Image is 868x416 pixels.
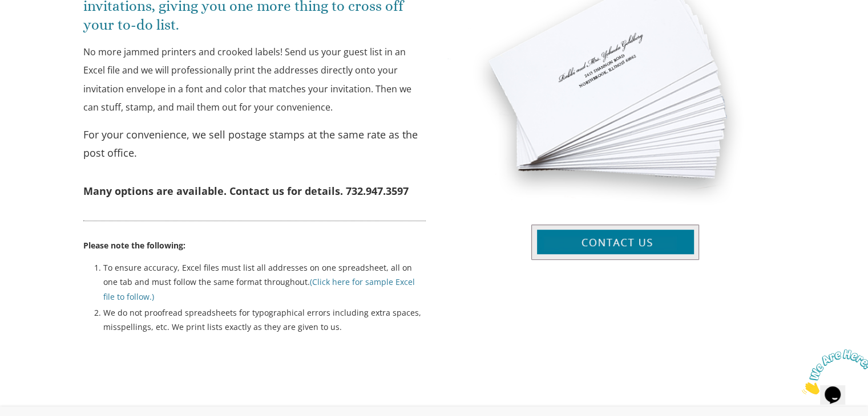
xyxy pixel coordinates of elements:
p: For your convenience, we sell postage stamps at the same rate as the post office. [83,125,426,162]
li: We do not proofread spreadsheets for typographical errors including extra spaces, misspellings, e... [103,305,426,336]
iframe: chat widget [797,345,868,399]
p: No more jammed printers and crooked labels! Send us your guest list in an Excel file and we will ... [83,43,426,117]
strong: Many options are available. Contact us for details. 732.947.3597 [83,184,409,198]
img: Chat attention grabber [5,5,75,50]
img: contact-us-btn.jpg [531,225,699,260]
a: (Click here for sample Excel file to follow.) [103,276,415,301]
p: Please note the following: [83,221,426,252]
li: To ensure accuracy, Excel files must list all addresses on one spreadsheet, all on one tab and mu... [103,260,426,305]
